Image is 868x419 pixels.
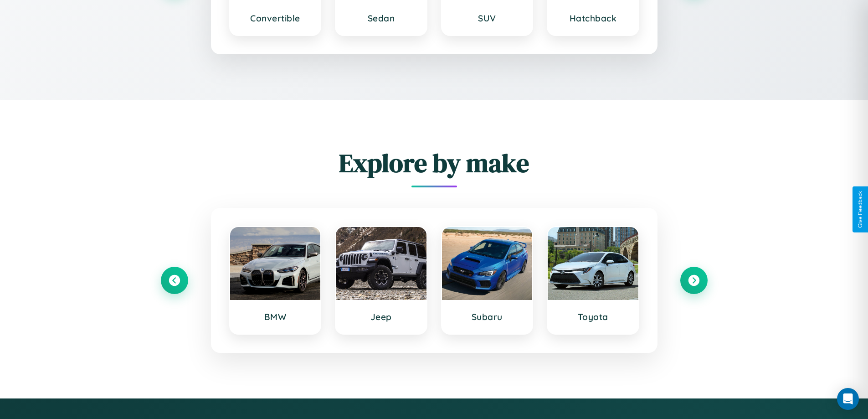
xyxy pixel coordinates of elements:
h3: BMW [239,311,312,322]
div: Open Intercom Messenger [837,388,859,410]
h2: Explore by make [161,145,708,181]
h3: Jeep [345,311,417,322]
h3: Hatchback [557,13,629,24]
h3: Sedan [345,13,417,24]
h3: SUV [451,13,524,24]
h3: Toyota [557,311,629,322]
div: Give Feedback [857,191,863,228]
h3: Subaru [451,311,524,322]
h3: Convertible [239,13,312,24]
